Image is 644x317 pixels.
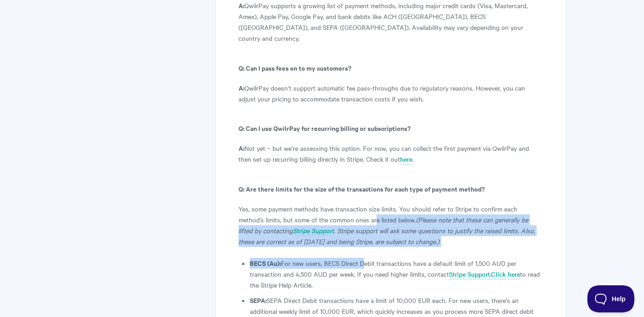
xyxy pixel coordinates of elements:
li: For new users, BECS Direct Debit transactions have a default limit of 1,500 AUD per transaction a... [250,258,543,290]
a: here [400,154,412,164]
strong: Q: Are there limits for the size of the transactions for each type of payment method? [239,184,485,193]
b: A: [239,143,244,153]
i: (Please note that these can generally be lifted by contacting [239,215,528,235]
strong: SEPA: [250,295,267,305]
iframe: Toggle Customer Support [587,285,635,312]
b: A: [239,0,244,10]
p: Not yet – but we’re assessing this option. For now, you can collect the first payment via QwilrPa... [239,143,543,164]
strong: BECS (Au): [250,258,281,268]
a: Click here [491,269,520,279]
p: QwilrPay doesn’t support automatic fee pass-throughs due to regulatory reasons. However, you can ... [239,82,543,104]
b: Q: Can I pass fees on to my customers? [239,63,351,72]
p: Yes, some payment methods have transaction size limits. You should refer to Stripe to confirm eac... [239,203,543,247]
a: Stripe Support. [449,269,491,279]
b: Q: Can I use QwilrPay for recurring billing or subscriptions? [239,123,410,133]
i: Stripe Support [293,226,334,235]
b: A: [239,83,244,92]
i: . Stripe support will ask some questions to justify the raised limits. Also, these are correct as... [239,226,535,246]
a: Stripe Support [293,226,334,236]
